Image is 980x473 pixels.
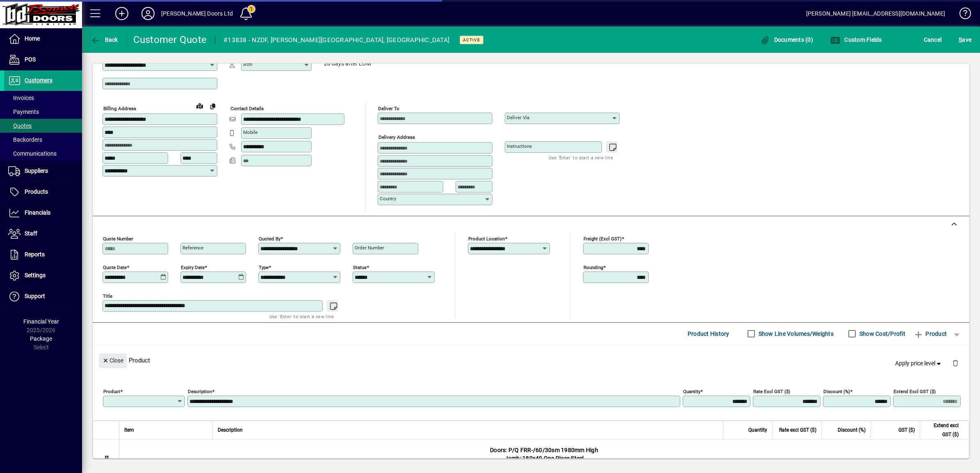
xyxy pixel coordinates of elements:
[193,99,206,112] a: View on map
[753,388,790,394] mat-label: Rate excl GST ($)
[324,61,371,67] span: 20 days after EOM
[135,6,161,21] button: Profile
[25,251,45,258] span: Reports
[25,167,48,174] span: Suppliers
[4,286,82,307] a: Support
[30,335,52,342] span: Package
[806,7,945,20] div: [PERSON_NAME] [EMAIL_ADDRESS][DOMAIN_NAME]
[25,35,40,42] span: Home
[914,327,947,340] span: Product
[507,115,529,120] mat-label: Deliver via
[8,150,57,157] span: Communications
[82,32,127,47] app-page-header-button: Back
[25,272,46,278] span: Settings
[583,264,603,270] mat-label: Rounding
[25,209,50,216] span: Financials
[25,188,48,195] span: Products
[892,356,946,371] button: Apply price level
[4,119,82,133] a: Quotes
[4,224,82,244] a: Staff
[959,36,962,43] span: S
[269,312,334,321] mat-hint: Use 'Enter' to start a new line
[683,388,700,394] mat-label: Quantity
[468,235,505,241] mat-label: Product location
[103,293,112,299] mat-label: Title
[99,353,127,368] button: Close
[957,32,973,47] button: Save
[507,143,532,149] mat-label: Instructions
[182,245,203,251] mat-label: Reference
[353,264,367,270] mat-label: Status
[4,182,82,202] a: Products
[8,109,39,115] span: Payments
[838,425,866,435] span: Discount (%)
[102,354,123,367] span: Close
[858,330,905,338] label: Show Cost/Profit
[463,37,480,43] span: Active
[243,61,252,67] mat-label: Attn
[89,32,120,47] button: Back
[748,425,767,435] span: Quantity
[355,245,384,251] mat-label: Order number
[4,29,82,49] a: Home
[779,425,816,435] span: Rate excl GST ($)
[206,100,219,113] button: Copy to Delivery address
[4,147,82,161] a: Communications
[103,264,127,270] mat-label: Quote date
[25,77,52,84] span: Customers
[823,388,850,394] mat-label: Discount (%)
[4,161,82,181] a: Suppliers
[97,356,129,364] app-page-header-button: Close
[259,264,269,270] mat-label: Type
[109,6,135,21] button: Add
[8,136,42,143] span: Backorders
[925,421,959,439] span: Extend excl GST ($)
[898,425,915,435] span: GST ($)
[4,133,82,147] a: Backorders
[161,7,233,20] div: [PERSON_NAME] Doors Ltd
[953,2,970,28] a: Knowledge Base
[25,230,37,237] span: Staff
[4,265,82,286] a: Settings
[378,106,399,111] mat-label: Deliver To
[103,235,133,241] mat-label: Quote number
[922,32,944,47] button: Cancel
[688,327,729,340] span: Product History
[133,33,207,46] div: Customer Quote
[830,36,882,43] span: Custom Fields
[8,122,32,129] span: Quotes
[218,425,243,435] span: Description
[959,33,971,46] span: ave
[684,326,733,341] button: Product History
[243,129,258,135] mat-label: Mobile
[4,244,82,265] a: Reports
[259,235,280,241] mat-label: Quoted by
[188,388,212,394] mat-label: Description
[760,36,813,43] span: Documents (0)
[4,50,82,70] a: POS
[25,293,45,299] span: Support
[23,318,59,325] span: Financial Year
[758,32,815,47] button: Documents (0)
[380,196,396,201] mat-label: Country
[895,359,943,368] span: Apply price level
[924,33,942,46] span: Cancel
[4,105,82,119] a: Payments
[4,203,82,223] a: Financials
[124,425,134,435] span: Item
[8,95,34,101] span: Invoices
[583,235,622,241] mat-label: Freight (excl GST)
[549,153,613,162] mat-hint: Use 'Enter' to start a new line
[893,388,936,394] mat-label: Extend excl GST ($)
[223,34,449,47] div: #13838 - NZDF, [PERSON_NAME][GEOGRAPHIC_DATA], [GEOGRAPHIC_DATA]
[91,36,118,43] span: Back
[946,353,965,373] button: Delete
[757,330,834,338] label: Show Line Volumes/Weights
[103,388,120,394] mat-label: Product
[4,91,82,105] a: Invoices
[828,32,884,47] button: Custom Fields
[25,56,36,63] span: POS
[946,359,965,367] app-page-header-button: Delete
[181,264,205,270] mat-label: Expiry date
[93,345,969,375] div: Product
